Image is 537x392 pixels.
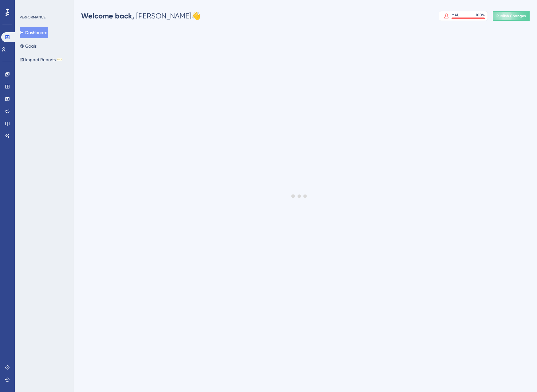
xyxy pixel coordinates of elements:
button: Goals [20,41,37,52]
div: PERFORMANCE [20,15,45,20]
span: Publish Changes [496,14,526,18]
div: MAU [452,13,460,18]
button: Publish Changes [493,11,530,21]
button: Dashboard [20,27,48,38]
button: Impact ReportsBETA [20,54,62,65]
div: [PERSON_NAME] 👋 [81,11,201,21]
div: BETA [57,58,62,61]
div: 100 % [476,13,485,18]
span: Welcome back, [81,11,134,20]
